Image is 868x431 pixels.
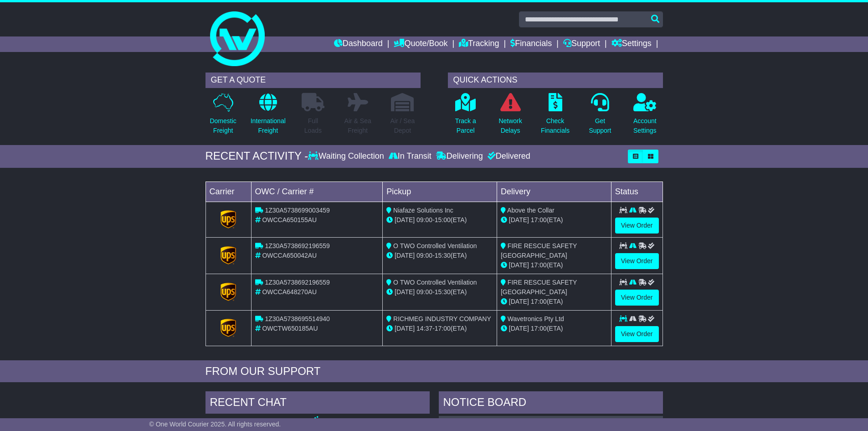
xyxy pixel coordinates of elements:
td: Delivery [497,182,611,202]
div: NOTICE BOARD [439,391,663,416]
a: View Order [615,290,659,306]
span: FIRE RESCUE SAFETY [GEOGRAPHIC_DATA] [501,242,577,259]
div: (ETA) [501,324,607,333]
span: FIRE RESCUE SAFETY [GEOGRAPHIC_DATA] [501,279,577,296]
a: Tracking [459,36,499,52]
img: GetCarrierServiceLogo [221,283,236,301]
a: Quote/Book [394,36,447,52]
div: RECENT CHAT [205,391,430,416]
span: 14:37 [416,325,432,332]
div: RECENT ACTIVITY - [205,150,308,163]
span: 17:00 [435,325,451,332]
span: RICHMEG INDUSTRY COMPANY [393,315,491,322]
span: 17:00 [531,216,547,223]
span: OWCTW650185AU [262,325,318,332]
span: [DATE] [395,252,415,259]
div: - (ETA) [386,215,493,225]
p: International Freight [251,116,286,135]
a: Track aParcel [455,93,477,140]
a: View Order [615,218,659,234]
a: InternationalFreight [250,93,286,140]
span: 1Z30A5738695514940 [265,315,329,322]
span: [DATE] [509,216,529,223]
div: - (ETA) [386,324,493,333]
img: GetCarrierServiceLogo [221,246,236,265]
img: GetCarrierServiceLogo [221,210,236,228]
span: 15:30 [435,252,451,259]
td: Carrier [205,182,251,202]
span: 15:00 [435,216,451,223]
div: Waiting Collection [308,151,386,161]
div: Delivered [485,151,530,161]
span: 09:00 [416,216,432,223]
span: 17:00 [531,325,547,332]
span: [DATE] [509,298,529,305]
div: QUICK ACTIONS [448,73,663,88]
p: Full Loads [302,116,324,135]
span: © One World Courier 2025. All rights reserved. [149,421,281,428]
div: - (ETA) [386,287,493,297]
span: [DATE] [395,288,415,296]
span: 17:00 [531,261,547,269]
a: View Order [615,253,659,269]
span: 15:30 [435,288,451,296]
div: - (ETA) [386,251,493,260]
span: [DATE] [395,216,415,223]
a: DomesticFreight [209,93,236,140]
span: Niafaze Solutions Inc [393,207,453,214]
span: OWCCA648270AU [262,288,317,296]
a: Support [563,36,600,52]
div: Delivering [434,151,485,161]
span: 1Z30A5738692196559 [265,242,329,249]
a: View Order [615,326,659,342]
p: Air / Sea Depot [390,116,415,135]
p: Air & Sea Freight [344,116,371,135]
span: 17:00 [531,298,547,305]
span: [DATE] [509,325,529,332]
div: GET A QUOTE [205,73,421,88]
p: Get Support [589,116,611,135]
td: Status [611,182,663,202]
p: Check Financials [541,116,570,135]
a: Settings [611,36,652,52]
td: OWC / Carrier # [251,182,383,202]
span: 09:00 [416,252,432,259]
span: Wavetronics Pty Ltd [508,315,564,322]
a: CheckFinancials [540,93,570,140]
p: Account Settings [633,116,657,135]
p: Domestic Freight [210,116,236,135]
div: (ETA) [501,260,607,270]
a: NetworkDelays [498,93,522,140]
img: GetCarrierServiceLogo [221,319,236,337]
a: Dashboard [334,36,383,52]
span: OWCCA650042AU [262,252,317,259]
p: Track a Parcel [455,116,476,135]
div: (ETA) [501,215,607,225]
span: Above the Collar [507,207,555,214]
span: O TWO Controlled Ventilation [393,242,477,249]
span: 1Z30A5738699003459 [265,207,329,214]
span: [DATE] [395,325,415,332]
div: (ETA) [501,297,607,306]
span: OWCCA650155AU [262,216,317,223]
span: 1Z30A5738692196559 [265,279,329,286]
span: [DATE] [509,261,529,269]
a: AccountSettings [633,93,657,140]
div: FROM OUR SUPPORT [205,365,663,378]
span: O TWO Controlled Ventilation [393,279,477,286]
a: GetSupport [588,93,611,140]
p: Network Delays [498,116,522,135]
td: Pickup [383,182,497,202]
span: 09:00 [416,288,432,296]
a: Financials [510,36,552,52]
div: In Transit [386,151,434,161]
